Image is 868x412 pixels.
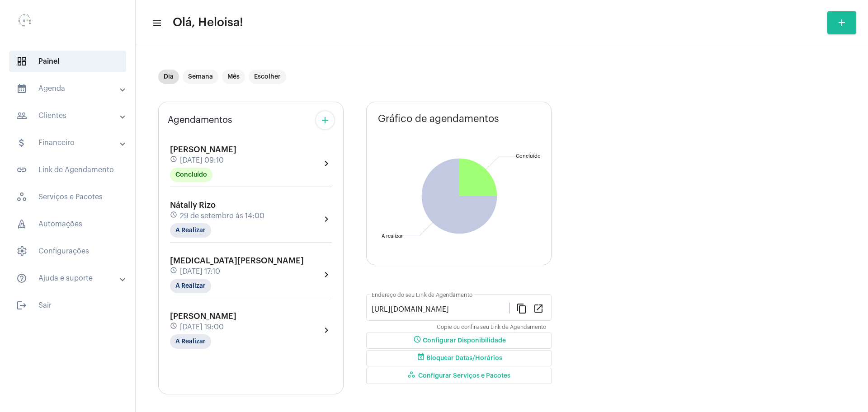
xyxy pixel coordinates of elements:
mat-icon: sidenav icon [16,164,27,175]
mat-panel-title: Clientes [16,110,121,121]
span: sidenav icon [16,56,27,67]
span: 29 de setembro às 14:00 [180,212,264,220]
span: [DATE] 09:10 [180,156,224,164]
span: [PERSON_NAME] [170,145,236,154]
mat-icon: sidenav icon [16,273,27,284]
mat-expansion-panel-header: sidenav iconClientes [5,105,135,126]
mat-icon: schedule [170,155,178,165]
span: Gráfico de agendamentos [378,113,499,124]
mat-chip: A Realizar [170,223,211,238]
mat-icon: schedule [412,335,423,346]
mat-expansion-panel-header: sidenav iconAgenda [5,78,135,99]
span: Automações [9,213,126,235]
mat-panel-title: Financeiro [16,137,121,148]
mat-icon: chevron_right [321,214,332,225]
mat-expansion-panel-header: sidenav iconFinanceiro [5,132,135,154]
mat-chip: Concluído [170,168,212,182]
span: sidenav icon [16,219,27,229]
mat-icon: event_busy [415,353,426,364]
span: Serviços e Pacotes [9,186,126,208]
button: Configurar Disponibilidade [366,332,552,349]
span: Configurações [9,240,126,262]
mat-icon: sidenav icon [16,110,27,121]
span: [DATE] 19:00 [180,323,224,331]
mat-icon: content_copy [516,303,527,314]
span: Configurar Disponibilidade [412,337,506,344]
mat-icon: sidenav icon [16,137,27,148]
mat-panel-title: Agenda [16,83,121,94]
mat-chip: Semana [183,70,218,84]
mat-chip: Escolher [249,70,286,84]
span: sidenav icon [16,246,27,257]
span: sidenav icon [16,192,27,202]
span: Link de Agendamento [9,159,126,181]
mat-icon: chevron_right [321,325,332,336]
mat-icon: chevron_right [321,269,332,280]
mat-chip: Mês [222,70,245,84]
mat-icon: add [320,115,330,126]
button: Bloquear Datas/Horários [366,350,552,366]
mat-icon: sidenav icon [16,300,27,311]
mat-expansion-panel-header: sidenav iconAjuda e suporte [5,267,135,289]
mat-chip: A Realizar [170,334,211,349]
mat-icon: add [836,17,847,28]
mat-icon: schedule [170,322,178,332]
mat-hint: Copie ou confira seu Link de Agendamento [437,324,546,331]
span: Painel [9,51,126,72]
span: [DATE] 17:10 [180,267,220,276]
mat-panel-title: Ajuda e suporte [16,273,121,284]
input: Link [372,305,509,314]
button: Configurar Serviços e Pacotes [366,368,552,384]
mat-icon: sidenav icon [152,18,161,28]
span: Nátally Rizo [170,201,216,209]
mat-icon: open_in_new [533,303,544,314]
span: [MEDICAL_DATA][PERSON_NAME] [170,257,304,265]
mat-icon: chevron_right [321,158,332,169]
mat-icon: workspaces_outlined [407,370,418,381]
img: 0d939d3e-dcd2-0964-4adc-7f8e0d1a206f.png [7,5,43,41]
span: Sair [9,295,126,316]
span: [PERSON_NAME] [170,312,236,320]
span: Bloquear Datas/Horários [415,355,502,361]
span: Configurar Serviços e Pacotes [407,373,510,379]
mat-icon: schedule [170,267,178,276]
span: Agendamentos [168,115,232,125]
mat-chip: A Realizar [170,279,211,293]
text: A realizar [382,234,403,239]
text: Concluído [516,154,541,159]
span: Olá, Heloisa! [173,15,243,30]
mat-chip: Dia [158,70,179,84]
mat-icon: schedule [170,211,178,221]
mat-icon: sidenav icon [16,83,27,94]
